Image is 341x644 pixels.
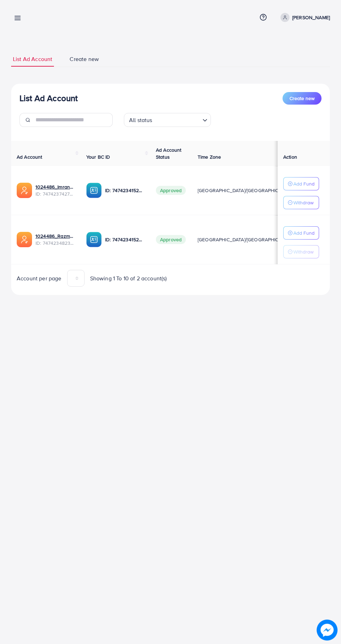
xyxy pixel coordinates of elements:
h3: List Ad Account [19,93,78,103]
p: Add Fund [293,180,315,188]
p: [PERSON_NAME] [292,13,330,22]
button: Withdraw [283,196,319,209]
button: Withdraw [283,245,319,258]
span: Time Zone [198,153,221,160]
div: <span class='underline'>1024486_Imran_1740231528988</span></br>7474237427478233089 [35,183,75,198]
img: ic-ba-acc.ded83a64.svg [86,232,102,247]
button: Create new [283,92,322,105]
span: ID: 7474237427478233089 [35,190,75,197]
p: ID: 7474234152863678481 [105,235,145,244]
span: All status [128,115,154,125]
a: 1024486_Imran_1740231528988 [35,183,75,190]
img: ic-ads-acc.e4c84228.svg [17,183,32,198]
img: ic-ads-acc.e4c84228.svg [17,232,32,247]
span: Ad Account Status [156,146,182,160]
span: Create new [70,55,99,63]
span: Ad Account [17,153,42,160]
span: Your BC ID [86,153,110,160]
button: Add Fund [283,177,319,190]
span: Showing 1 To 10 of 2 account(s) [90,274,167,282]
button: Add Fund [283,226,319,240]
p: Withdraw [293,248,314,256]
span: Approved [156,235,186,244]
span: [GEOGRAPHIC_DATA]/[GEOGRAPHIC_DATA] [198,187,294,194]
span: [GEOGRAPHIC_DATA]/[GEOGRAPHIC_DATA] [198,236,294,243]
div: <span class='underline'>1024486_Razman_1740230915595</span></br>7474234823184416769 [35,233,75,247]
div: Search for option [124,113,211,127]
img: image [317,620,338,641]
span: Account per page [17,274,62,282]
p: Withdraw [293,198,314,207]
span: Create new [290,95,315,102]
span: Action [283,153,297,160]
a: 1024486_Razman_1740230915595 [35,233,75,240]
p: ID: 7474234152863678481 [105,186,145,195]
img: ic-ba-acc.ded83a64.svg [86,183,102,198]
span: List Ad Account [13,55,52,63]
a: [PERSON_NAME] [278,13,330,22]
span: ID: 7474234823184416769 [35,240,75,247]
p: Add Fund [293,229,315,237]
input: Search for option [154,114,200,125]
span: Approved [156,186,186,195]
